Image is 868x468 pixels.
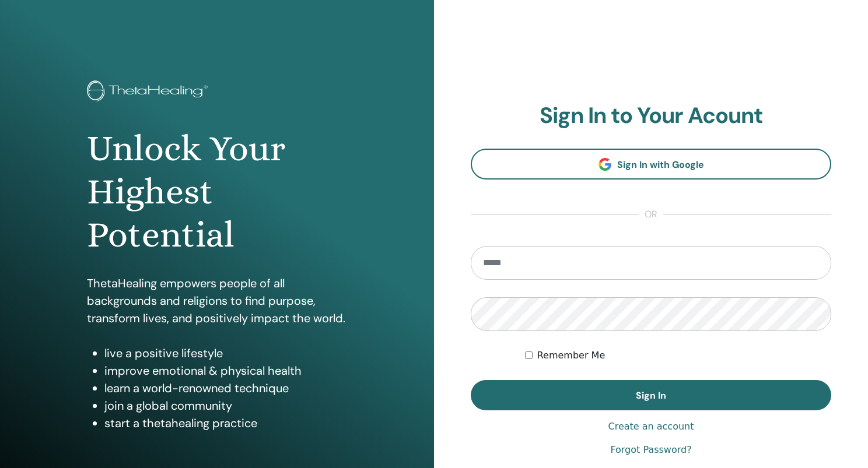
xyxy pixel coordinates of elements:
label: Remember Me [537,349,605,363]
li: improve emotional & physical health [104,362,347,379]
h2: Sign In to Your Acount [471,103,831,129]
li: live a positive lifestyle [104,344,347,362]
li: learn a world-renowned technique [104,379,347,397]
a: Sign In with Google [471,149,831,180]
li: start a thetahealing practice [104,414,347,432]
p: ThetaHealing empowers people of all backgrounds and religions to find purpose, transform lives, a... [87,275,347,327]
div: Keep me authenticated indefinitely or until I manually logout [525,349,831,363]
a: Create an account [608,420,694,434]
span: or [639,207,663,221]
a: Forgot Password? [610,443,691,457]
span: Sign In [636,389,666,402]
button: Sign In [471,380,831,410]
li: join a global community [104,397,347,414]
span: Sign In with Google [617,159,704,171]
h1: Unlock Your Highest Potential [87,127,347,257]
